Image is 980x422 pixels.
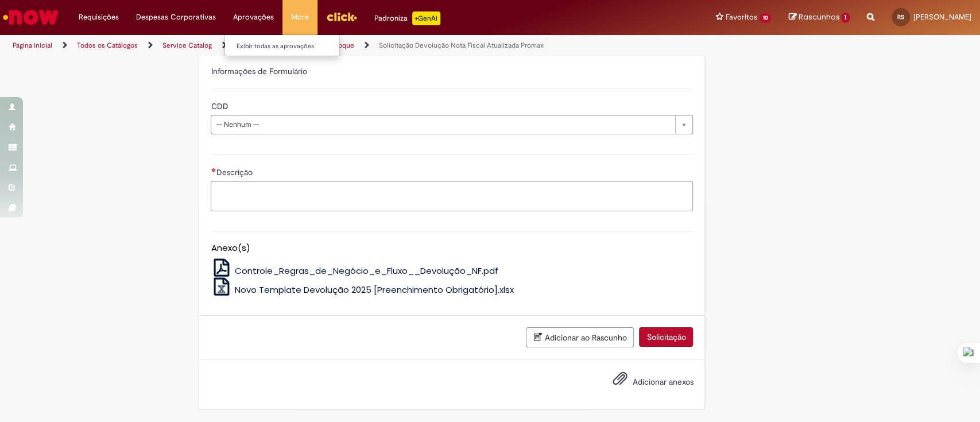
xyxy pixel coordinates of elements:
ul: Trilhas de página [9,35,645,56]
textarea: Descrição [211,181,693,212]
div: Padroniza [374,11,440,25]
span: [PERSON_NAME] [913,12,971,22]
a: Novo Template Devolução 2025 [Preenchimento Obrigatório].xlsx [211,284,514,296]
span: Aprovações [233,11,274,23]
span: Rascunhos [798,11,839,22]
a: Todos os Catálogos [77,41,138,50]
a: Rascunhos [788,12,850,23]
span: 10 [760,13,772,23]
span: More [291,11,309,23]
button: Adicionar anexos [609,368,630,394]
a: Página inicial [13,41,52,50]
a: Exibir todas as aprovações [225,40,351,53]
img: click_logo_yellow_360x200.png [326,8,357,25]
span: RS [897,13,904,21]
ul: Aprovações [224,34,340,56]
span: Favoritos [726,11,757,23]
span: CDD [211,101,230,111]
img: ServiceNow [1,6,60,29]
span: -- Nenhum -- [216,115,669,134]
span: Necessários [211,168,216,172]
button: Solicitação [639,327,693,347]
span: Controle_Regras_de_Negócio_e_Fluxo__Devolução_NF.pdf [235,265,498,277]
span: Descrição [216,167,254,177]
span: Requisições [79,11,119,23]
button: Adicionar ao Rascunho [526,327,634,347]
span: Despesas Corporativas [136,11,216,23]
span: Novo Template Devolução 2025 [Preenchimento Obrigatório].xlsx [235,284,514,296]
p: +GenAi [412,11,440,25]
a: Service Catalog [162,41,212,50]
label: Informações de Formulário [211,66,307,76]
h5: Anexo(s) [211,243,693,253]
span: 1 [841,13,850,23]
a: Controle_Regras_de_Negócio_e_Fluxo__Devolução_NF.pdf [211,265,498,277]
a: Solicitação Devolução Nota Fiscal Atualizada Promax [379,41,544,50]
span: Adicionar anexos [632,377,693,387]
